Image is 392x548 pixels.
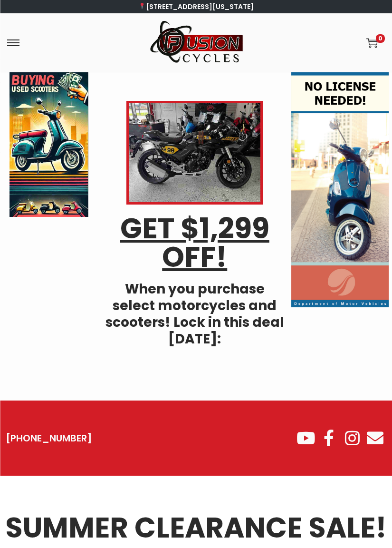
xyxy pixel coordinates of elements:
u: GET $1,299 OFF! [120,208,269,277]
a: [PHONE_NUMBER] [6,431,92,445]
a: 0 [366,37,378,49]
img: Woostify mobile logo [149,20,244,65]
h4: When you purchase select motorcycles and scooters! Lock in this deal [DATE]: [103,281,287,347]
a: [STREET_ADDRESS][US_STATE] [138,2,254,11]
h3: SUMMER CLEARANCE SALE! [5,514,387,542]
img: 📍 [139,3,145,10]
